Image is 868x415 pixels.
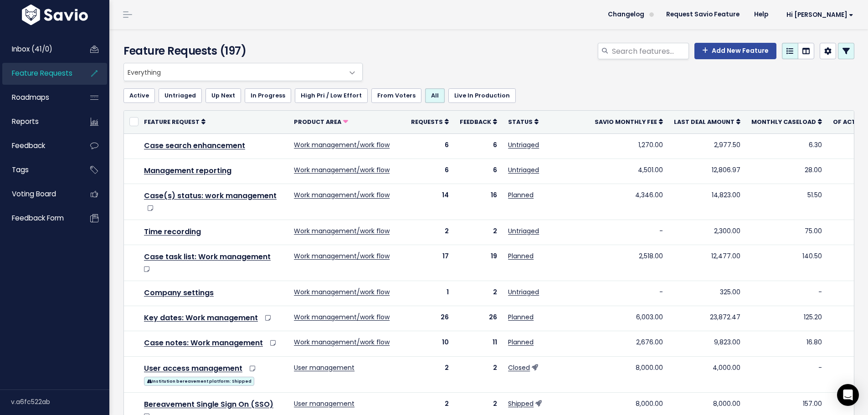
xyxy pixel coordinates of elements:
[668,331,746,356] td: 9,823.00
[144,117,205,126] a: Feature Request
[123,43,358,59] h4: Feature Requests (197)
[294,118,341,126] span: Product Area
[747,8,776,21] a: Help
[508,338,534,347] a: Planned
[508,226,539,236] a: Untriaged
[144,190,277,201] a: Case(s) status: work management
[659,8,747,21] a: Request Savio Feature
[608,11,644,18] span: Changelog
[144,165,231,176] a: Management reporting
[144,363,242,374] a: User access management
[508,251,534,261] a: Planned
[611,43,689,59] input: Search features...
[2,39,76,60] a: Inbox (41/0)
[294,399,354,408] a: User management
[2,184,76,205] a: Voting Board
[294,190,390,200] a: Work management/work flow
[589,281,668,306] td: -
[2,135,76,156] a: Feedback
[144,313,258,323] a: Key dates: Work management
[406,159,454,184] td: 6
[589,245,668,281] td: 2,518.00
[144,399,273,410] a: Bereavement Single Sign On (SSO)
[411,117,449,126] a: Requests
[123,88,854,103] ul: Filter feature requests
[746,133,827,159] td: 6.30
[668,184,746,220] td: 14,823.00
[2,159,76,180] a: Tags
[12,165,29,174] span: Tags
[245,88,291,103] a: In Progress
[746,281,827,306] td: -
[454,159,503,184] td: 6
[694,43,776,59] a: Add New Feature
[144,251,271,262] a: Case task list: Work management
[406,331,454,356] td: 10
[508,399,534,408] a: Shipped
[11,390,109,414] div: v.a6fc522ab
[425,88,445,103] a: All
[668,245,746,281] td: 12,477.00
[12,68,72,78] span: Feature Requests
[751,118,816,126] span: Monthly caseload
[406,220,454,245] td: 2
[124,63,344,81] span: Everything
[746,356,827,392] td: -
[786,11,853,18] span: Hi [PERSON_NAME]
[508,287,539,297] a: Untriaged
[2,208,76,229] a: Feedback form
[294,338,390,347] a: Work management/work flow
[144,287,214,298] a: Company settings
[2,111,76,132] a: Reports
[2,63,76,84] a: Feature Requests
[294,287,390,297] a: Work management/work flow
[668,133,746,159] td: 2,977.50
[123,63,363,81] span: Everything
[12,92,49,102] span: Roadmaps
[144,338,263,348] a: Case notes: Work management
[371,88,421,103] a: From Voters
[12,141,45,150] span: Feedback
[595,118,657,126] span: Savio Monthly Fee
[295,88,368,103] a: High Pri / Low Effort
[508,165,539,174] a: Untriaged
[508,140,539,149] a: Untriaged
[2,87,76,108] a: Roadmaps
[508,313,534,322] a: Planned
[294,117,348,126] a: Product Area
[144,226,201,237] a: Time recording
[12,44,52,54] span: Inbox (41/0)
[205,88,241,103] a: Up Next
[406,356,454,392] td: 2
[595,117,663,126] a: Savio Monthly Fee
[144,140,245,151] a: Case search enhancement
[12,213,64,223] span: Feedback form
[460,117,497,126] a: Feedback
[668,159,746,184] td: 12,806.97
[454,306,503,331] td: 26
[746,159,827,184] td: 28.00
[294,363,354,372] a: User management
[294,140,390,149] a: Work management/work flow
[674,117,740,126] a: Last deal amount
[746,220,827,245] td: 75.00
[508,117,539,126] a: Status
[589,220,668,245] td: -
[589,356,668,392] td: 8,000.00
[589,331,668,356] td: 2,676.00
[508,118,533,126] span: Status
[294,165,390,174] a: Work management/work flow
[294,313,390,322] a: Work management/work flow
[294,226,390,236] a: Work management/work flow
[668,220,746,245] td: 2,300.00
[294,251,390,261] a: Work management/work flow
[406,245,454,281] td: 17
[746,331,827,356] td: 16.80
[448,88,516,103] a: Live In Production
[674,118,734,126] span: Last deal amount
[746,306,827,331] td: 125.20
[454,281,503,306] td: 2
[12,117,39,126] span: Reports
[746,245,827,281] td: 140.50
[589,159,668,184] td: 4,501.00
